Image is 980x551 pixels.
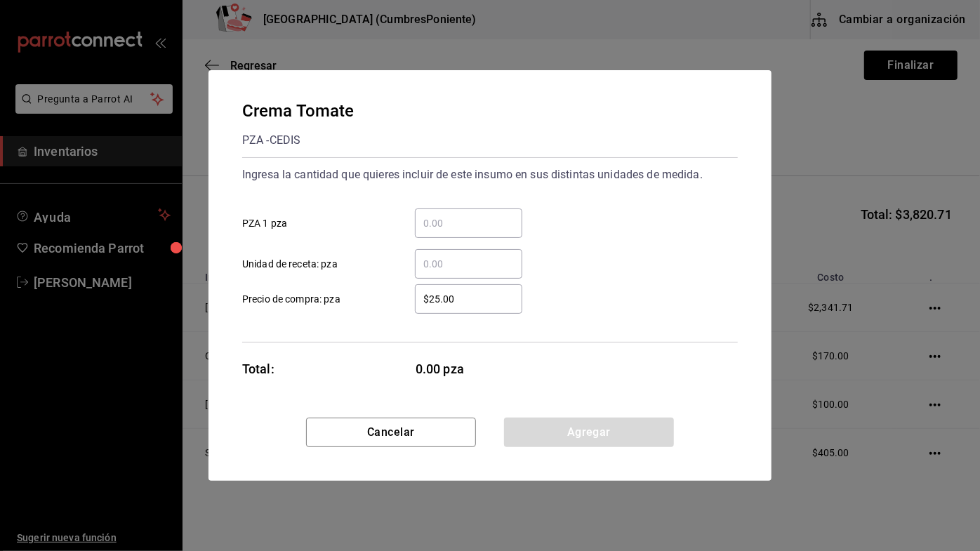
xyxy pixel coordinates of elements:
div: Total: [242,359,274,378]
input: PZA 1 pza [415,215,522,232]
span: 0.00 pza [416,359,523,378]
button: Cancelar [306,418,476,447]
input: Unidad de receta: pza [415,255,522,272]
div: Crema Tomate [242,98,355,124]
div: Ingresa la cantidad que quieres incluir de este insumo en sus distintas unidades de medida. [242,164,738,186]
span: PZA 1 pza [242,216,287,231]
div: PZA - CEDIS [242,129,355,152]
input: Precio de compra: pza [415,291,522,307]
span: Precio de compra: pza [242,292,340,307]
span: Unidad de receta: pza [242,257,338,272]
